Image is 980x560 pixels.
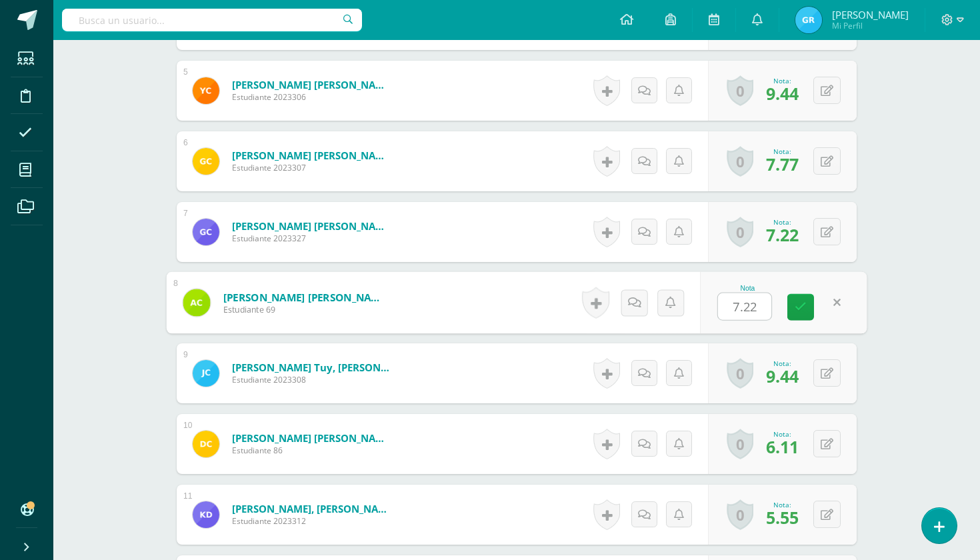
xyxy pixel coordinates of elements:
a: [PERSON_NAME], [PERSON_NAME] [232,502,392,515]
img: aef9ea12e8278db43f48127993d6127c.png [795,7,822,33]
img: dc6ed879aac2b970dcfff356712fdce6.png [193,219,219,245]
span: Estudiante 2023306 [232,91,392,103]
input: Busca un usuario... [62,9,362,31]
a: 0 [727,146,753,177]
a: 0 [727,429,753,459]
a: [PERSON_NAME] [PERSON_NAME] [223,290,388,304]
a: 0 [727,75,753,106]
div: Nota: [766,429,799,439]
div: Nota: [766,500,799,509]
span: 5.55 [766,506,799,529]
a: [PERSON_NAME] [PERSON_NAME] [232,78,392,91]
div: Nota: [766,147,799,156]
div: Nota: [766,217,799,227]
a: 0 [727,358,753,389]
span: Mi Perfil [832,20,909,31]
span: Estudiante 2023327 [232,233,392,244]
a: [PERSON_NAME] Tuy, [PERSON_NAME] [232,361,392,374]
img: d14507214fab33f31ba31053b1567c5b.png [193,431,219,457]
span: 7.77 [766,153,799,175]
div: Nota: [766,76,799,85]
span: 9.44 [766,82,799,105]
a: 0 [727,499,753,530]
a: 0 [727,217,753,247]
a: [PERSON_NAME] [PERSON_NAME] [232,219,392,233]
span: Estudiante 69 [223,304,388,316]
input: 0-10.0 [718,293,771,320]
a: [PERSON_NAME] [PERSON_NAME] [232,431,392,445]
span: Estudiante 86 [232,445,392,456]
img: f57f0b4b745e228f0935e65407e8e9fe.png [183,289,210,316]
img: 59faf959e5e661605303739dca0de377.png [193,501,219,528]
span: 9.44 [766,365,799,387]
span: [PERSON_NAME] [832,8,909,21]
a: [PERSON_NAME] [PERSON_NAME] [232,149,392,162]
div: Nota: [766,359,799,368]
span: Estudiante 2023307 [232,162,392,173]
span: Estudiante 2023308 [232,374,392,385]
img: e3f8574bfa7638757d3f168a4b44a47b.png [193,360,219,387]
img: 9707f2963cb39e9fa71a3304059e7fc3.png [193,77,219,104]
div: Nota [717,285,778,292]
span: Estudiante 2023312 [232,515,392,527]
span: 6.11 [766,435,799,458]
img: 68cc56d79e50511208d95ee5aa952b23.png [193,148,219,175]
span: 7.22 [766,223,799,246]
